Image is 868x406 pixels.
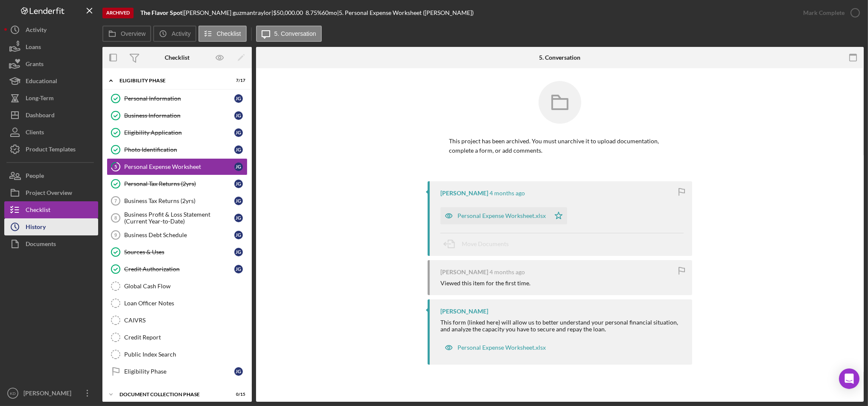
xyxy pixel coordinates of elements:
div: Documents [26,235,56,255]
div: j g [234,145,243,154]
a: 8Business Profit & Loss Statement (Current Year-to-Date)jg [107,209,248,226]
div: Business Tax Returns (2yrs) [124,197,234,204]
a: Personal Tax Returns (2yrs)jg [107,175,248,192]
div: 8.75 % [306,9,322,16]
div: [PERSON_NAME] [440,190,488,197]
div: Viewed this item for the first time. [440,280,530,287]
a: Personal Informationjg [107,90,248,107]
div: Open Intercom Messenger [839,368,859,389]
button: Move Documents [440,233,517,255]
div: [PERSON_NAME] guzmantraylor | [184,9,273,16]
div: Long-Term [26,90,54,109]
div: Business Profit & Loss Statement (Current Year-to-Date) [124,211,234,225]
div: [PERSON_NAME] [440,269,488,275]
div: j g [234,367,243,376]
div: j g [234,214,243,222]
button: Checklist [198,26,247,42]
div: History [26,218,46,238]
a: Photo Identificationjg [107,141,248,158]
a: 5Personal Expense Worksheetjg [107,158,248,175]
div: Photo Identification [124,146,234,153]
tspan: 5 [114,164,117,169]
button: Educational [4,72,98,90]
div: Checklist [165,54,189,61]
button: Product Templates [4,141,98,158]
tspan: 7 [114,198,117,203]
div: Eligibility Application [124,129,234,136]
div: j g [234,231,243,239]
a: 9Business Debt Schedulejg [107,226,248,244]
div: $50,000.00 [273,9,306,16]
div: CAIVRS [124,317,247,324]
button: Clients [4,124,98,141]
div: Personal Expense Worksheet.xlsx [457,212,546,219]
div: This form (linked here) will allow us to better understand your personal financial situation, and... [440,319,684,333]
a: History [4,218,98,235]
tspan: 9 [114,232,117,238]
button: Activity [4,21,98,38]
button: Dashboard [4,107,98,124]
span: Move Documents [462,240,509,247]
div: Loan Officer Notes [124,300,247,307]
div: Checklist [26,201,50,220]
a: Project Overview [4,184,98,201]
button: Mark Complete [795,4,864,21]
p: This project has been archived. You must unarchive it to upload documentation, complete a form, o... [449,136,671,156]
a: Loan Officer Notes [107,295,248,312]
div: Credit Authorization [124,266,234,273]
button: Overview [102,26,151,42]
div: j g [234,197,243,205]
div: [PERSON_NAME] [21,385,77,404]
a: Loans [4,38,98,55]
a: Checklist [4,201,98,218]
a: Eligibility Phasejg [107,363,248,380]
div: Mark Complete [803,4,845,21]
div: j g [234,111,243,120]
div: Credit Report [124,334,247,341]
div: j g [234,265,243,273]
div: Archived [102,8,134,18]
div: 7 / 17 [230,78,245,83]
div: [PERSON_NAME] [440,308,488,315]
div: Grants [26,55,44,75]
button: Grants [4,55,98,72]
a: Credit Authorizationjg [107,261,248,278]
div: Public Index Search [124,351,247,358]
div: Clients [26,124,44,143]
div: Personal Information [124,95,234,102]
a: Credit Report [107,329,248,346]
button: People [4,167,98,184]
button: Documents [4,235,98,252]
div: Personal Expense Worksheet.xlsx [457,344,546,351]
div: 0 / 15 [230,392,245,397]
div: Document Collection Phase [119,392,224,397]
div: j g [234,248,243,256]
button: Personal Expense Worksheet.xlsx [440,339,550,356]
a: Public Index Search [107,346,248,363]
time: 2025-04-15 00:01 [489,269,525,275]
button: Activity [153,26,196,42]
button: Personal Expense Worksheet.xlsx [440,207,567,224]
div: | 5. Personal Expense Worksheet ([PERSON_NAME]) [337,9,474,16]
div: Personal Expense Worksheet [124,163,234,170]
div: 60 mo [322,9,337,16]
tspan: 8 [114,215,117,220]
div: j g [234,180,243,188]
div: Business Information [124,112,234,119]
div: | [140,9,184,16]
button: Long-Term [4,90,98,107]
b: The Flavor Spot [140,9,182,16]
a: Sources & Usesjg [107,244,248,261]
div: Business Debt Schedule [124,232,234,238]
div: Activity [26,21,47,41]
button: KD[PERSON_NAME] [4,385,98,402]
time: 2025-04-15 00:42 [489,190,525,197]
label: 5. Conversation [274,30,316,37]
button: 5. Conversation [256,26,322,42]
